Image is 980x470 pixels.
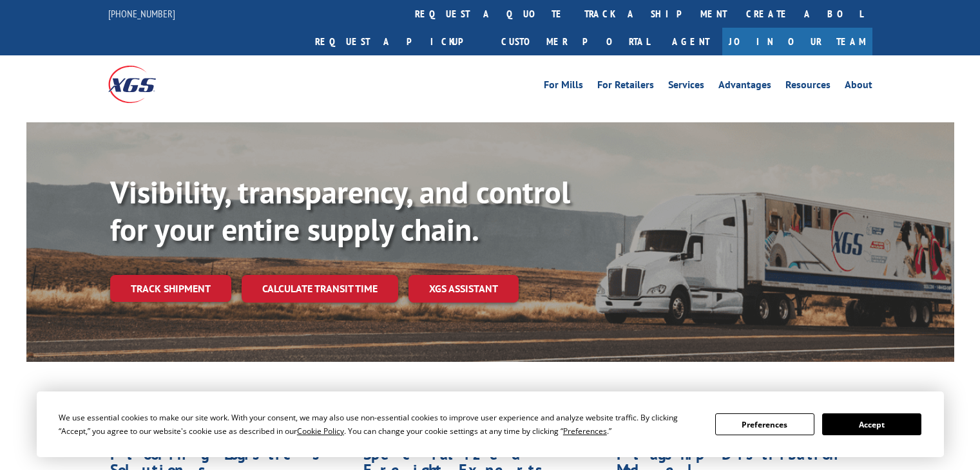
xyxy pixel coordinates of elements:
b: Visibility, transparency, and control for your entire supply chain. [110,172,570,249]
a: XGS ASSISTANT [408,275,519,303]
a: Join Our Team [722,28,872,55]
a: Agent [659,28,722,55]
a: Resources [785,80,831,94]
div: We use essential cookies to make our site work. With your consent, we may also use non-essential ... [59,411,700,438]
a: Advantages [718,80,771,94]
button: Preferences [715,413,814,435]
a: Request a pickup [305,28,492,55]
a: [PHONE_NUMBER] [108,7,175,20]
a: Track shipment [110,275,231,302]
a: Customer Portal [492,28,659,55]
span: Preferences [563,426,607,437]
span: Cookie Policy [297,426,344,437]
a: Calculate transit time [242,275,398,303]
button: Accept [822,413,921,435]
a: For Retailers [597,80,654,94]
a: About [845,80,872,94]
a: Services [668,80,704,94]
a: For Mills [544,80,583,94]
div: Cookie Consent Prompt [37,391,944,457]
